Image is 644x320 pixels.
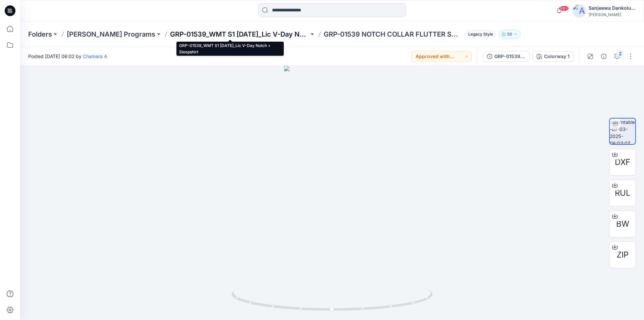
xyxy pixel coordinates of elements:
[483,51,530,62] button: GRP-01539 NOTCH COLLAR FLUTTER SHORTY_DEV
[83,53,107,59] a: Chamara A
[465,30,496,38] span: Legacy Style
[28,53,107,60] span: Posted [DATE] 06:02 by
[615,187,631,199] span: RUL
[463,30,496,39] button: Legacy Style
[544,53,570,60] div: Colorway 1
[324,30,463,39] p: GRP-01539 NOTCH COLLAR FLUTTER SHORTY_DEV
[610,119,635,144] img: turntable-07-03-2025-06:03:07
[559,6,569,11] span: 99+
[532,51,574,62] button: Colorway 1
[589,4,636,12] div: Sanjeewa Dankoluwage
[616,218,629,230] span: BW
[615,156,630,168] span: DXF
[67,30,155,39] a: [PERSON_NAME] Programs
[612,51,623,62] button: 2
[28,30,52,39] a: Folders
[589,12,636,17] div: [PERSON_NAME]
[598,51,609,62] button: Details
[616,249,629,261] span: ZIP
[573,4,586,17] img: avatar
[617,50,624,57] div: 2
[507,31,512,38] p: 50
[499,30,521,39] button: 50
[170,30,309,39] a: GRP-01539_WMT S1 [DATE]_Lic V-Day Notch + Sleepshirt
[494,53,525,60] div: GRP-01539 NOTCH COLLAR FLUTTER SHORTY_DEV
